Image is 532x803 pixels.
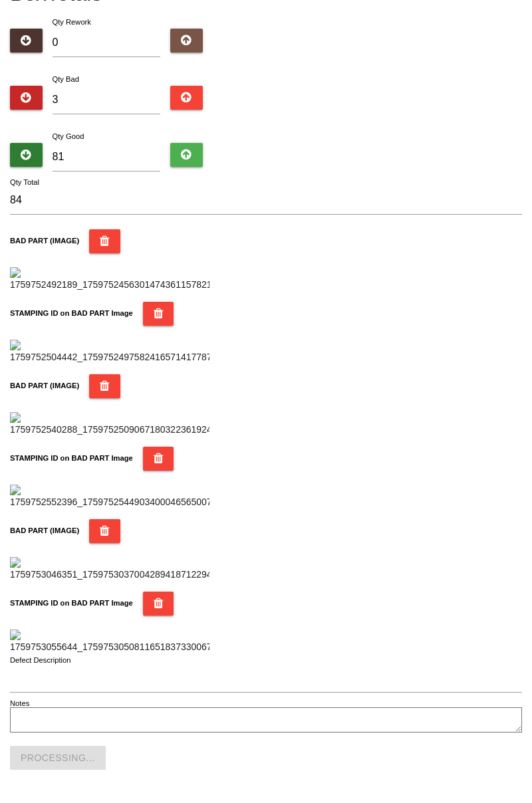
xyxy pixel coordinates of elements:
[10,412,209,437] img: 1759752540288_17597525090671803223619240734639.jpg
[10,557,209,582] img: 1759753046351_17597530370042894187122943485898.jpg
[143,592,174,616] button: STAMPING ID on BAD PART Image
[10,526,79,534] b: BAD PART (IMAGE)
[89,519,120,543] button: BAD PART (IMAGE)
[10,485,209,509] img: 1759752552396_17597525449034000465650075766725.jpg
[10,177,39,188] label: Qty Total
[10,655,71,666] label: Defect Description
[10,630,209,654] img: 1759753055644_17597530508116518373300675376345.jpg
[10,309,133,317] b: STAMPING ID on BAD PART Image
[53,18,91,26] label: Qty Rework
[53,75,79,83] label: Qty Bad
[10,599,133,607] b: STAMPING ID on BAD PART Image
[10,237,79,245] b: BAD PART (IMAGE)
[143,302,174,326] button: STAMPING ID on BAD PART Image
[10,340,209,364] img: 1759752504442_17597524975824165714177876027603.jpg
[10,267,209,292] img: 1759752492189_17597524563014743611578218185055.jpg
[10,698,29,709] label: Notes
[53,132,84,140] label: Qty Good
[143,447,174,471] button: STAMPING ID on BAD PART Image
[89,229,120,253] button: BAD PART (IMAGE)
[89,374,120,398] button: BAD PART (IMAGE)
[10,454,133,462] b: STAMPING ID on BAD PART Image
[10,382,79,390] b: BAD PART (IMAGE)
